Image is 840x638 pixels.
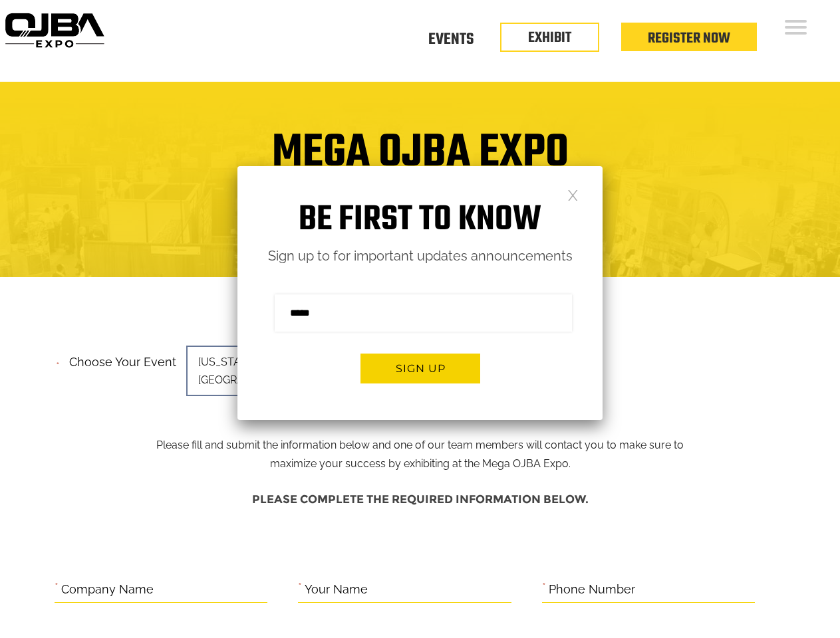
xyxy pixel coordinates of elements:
label: Phone Number [549,580,635,600]
h1: Be first to know [237,199,603,241]
h4: Please complete the required information below. [55,486,786,512]
h1: Mega OJBA Expo [10,134,830,187]
p: Please fill and submit the information below and one of our team members will contact you to make... [146,351,694,473]
p: Sign up to for important updates announcements [237,245,603,268]
button: Sign up [360,354,480,383]
a: EXHIBIT [528,27,571,49]
a: Register Now [648,27,730,50]
a: Close [567,189,579,200]
h4: Trade Show Exhibit Space Application [10,199,830,224]
span: [US_STATE][GEOGRAPHIC_DATA] [186,346,372,396]
label: Choose your event [61,344,176,373]
label: Company Name [61,580,154,600]
label: Your Name [305,580,368,600]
